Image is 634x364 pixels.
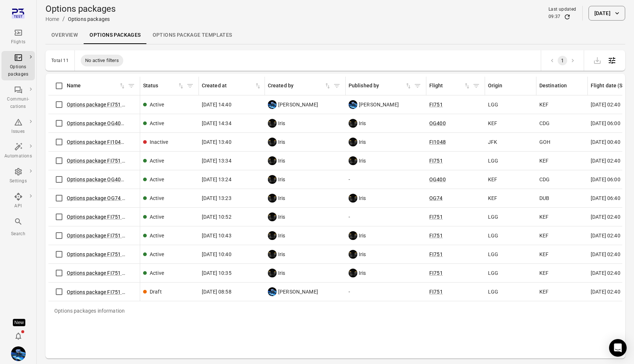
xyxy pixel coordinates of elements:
span: Created by [268,82,331,90]
span: [DATE] 02:40 [591,288,620,295]
span: [DATE] 06:00 [591,120,620,127]
div: Sort by flight date (STD) in ascending order [429,82,471,90]
button: [DATE] [589,6,625,21]
span: LGG [488,101,498,108]
div: Sort by created at in ascending order [202,82,262,90]
span: JFK [488,138,497,146]
span: LGG [488,232,498,239]
div: Total 11 [51,58,69,63]
div: 09:37 [549,13,561,21]
span: [DATE] 02:40 [591,232,620,239]
a: Options packages [84,26,146,44]
a: Settings [1,165,35,187]
div: Sort by status in ascending order [143,82,185,90]
div: Sort by published by in ascending order [349,82,412,90]
span: Iris [278,232,285,239]
img: images [349,269,357,277]
div: Options packages information [48,301,131,320]
div: - [349,213,423,221]
span: Iris [278,269,285,277]
span: [DATE] 10:35 [202,269,232,277]
div: Options packages [68,15,110,23]
button: Filter by flight [471,80,482,91]
span: Name [67,82,126,90]
img: images [268,250,277,259]
span: Flight [429,82,471,90]
span: Iris [278,157,285,164]
div: Active [150,157,164,164]
a: Communi-cations [1,83,35,113]
span: KEF [539,213,549,221]
img: images [268,138,277,146]
a: Options package OG400 ([DATE]) [67,120,144,126]
a: Options package FI751 ([DATE]) [67,233,141,239]
span: Iris [359,269,366,277]
img: images [268,231,277,240]
span: [PERSON_NAME] [278,288,318,295]
span: [DATE] 10:52 [202,213,232,221]
span: Iris [359,232,366,239]
a: FI751 [429,270,443,276]
button: Open table configuration [605,53,619,68]
img: images [268,175,277,184]
button: Search [1,215,35,240]
a: Options package FI751 ([DATE]) [67,102,141,108]
img: images [349,156,357,165]
div: Active [150,101,164,108]
a: Options package FI1048 ([DATE]) [67,139,144,145]
span: Iris [359,251,366,258]
span: KEF [539,288,549,295]
a: Options package FI751 ([DATE]) [67,251,141,257]
a: FI751 [429,158,443,164]
img: images [349,194,357,203]
a: OG74 [429,195,443,201]
img: images [268,194,277,203]
span: Please make a selection to export [590,57,605,63]
a: Options package FI751 ([DATE]) [67,214,141,220]
div: Flights [4,39,32,46]
a: Overview [45,26,84,44]
div: Sort by created by in ascending order [268,82,331,90]
span: Iris [278,138,285,146]
span: [PERSON_NAME] [359,101,399,108]
div: Active [150,232,164,239]
span: CDG [539,120,550,127]
div: Flight [429,82,463,90]
div: Status [143,82,177,90]
span: [DATE] 00:40 [591,138,620,146]
span: [DATE] 02:40 [591,213,620,221]
div: Origin [488,82,533,90]
div: Published by [349,82,405,90]
span: Filter by name [126,80,137,91]
div: Options packages [4,63,32,78]
button: Filter by created by [331,80,342,91]
span: Created at [202,82,262,90]
li: / [62,15,65,23]
span: Filter by status [185,80,196,91]
div: Active [150,213,164,221]
img: shutterstock-1708408498.jpg [349,100,357,109]
a: FI1048 [429,139,446,145]
span: DUB [539,194,549,202]
div: - [349,288,423,295]
span: Iris [359,194,366,202]
button: Options package FI751 ([DATE]) [67,288,127,296]
span: [DATE] 13:23 [202,194,232,202]
a: Options package OG74 ([DATE]) [67,195,141,201]
button: Refresh data [564,13,571,21]
div: Active [150,269,164,277]
span: Published by [349,82,412,90]
img: images [349,231,357,240]
a: Issues [1,116,35,138]
a: Flights [1,26,35,48]
div: Created by [268,82,324,90]
img: images [268,119,277,128]
div: - [349,176,423,183]
div: Settings [4,178,32,185]
span: LGG [488,288,498,295]
img: shutterstock-1708408498.jpg [268,287,277,296]
div: Local navigation [45,26,625,44]
span: KEF [488,120,497,127]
